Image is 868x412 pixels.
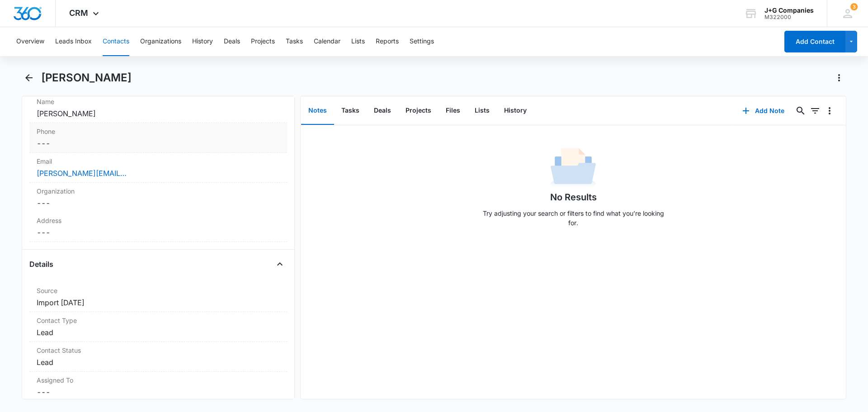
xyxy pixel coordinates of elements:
label: Name [37,97,280,106]
button: Deals [367,97,398,125]
label: Contact Type [37,316,280,325]
button: Lists [351,27,365,56]
button: Filters [808,104,822,118]
label: Assigned To [37,375,280,385]
button: Organizations [140,27,181,56]
button: Add Contact [784,31,845,52]
h1: [PERSON_NAME] [41,71,132,85]
button: Leads Inbox [55,27,92,56]
h4: Details [29,259,53,270]
div: notifications count [850,3,858,10]
div: Contact TypeLead [29,312,287,342]
label: Address [37,216,280,225]
dd: --- [37,198,280,208]
button: Tasks [334,97,367,125]
button: Back [22,71,36,85]
button: Deals [224,27,240,56]
div: Name[PERSON_NAME] [29,93,287,123]
h1: No Results [550,190,597,204]
dd: --- [37,387,280,398]
button: Contacts [103,27,129,56]
button: Add Note [733,100,793,122]
a: [PERSON_NAME][EMAIL_ADDRESS][DOMAIN_NAME] [37,168,127,179]
label: Source [37,286,280,295]
dd: [PERSON_NAME] [37,108,280,119]
button: Lists [467,97,497,125]
button: Search... [793,104,808,118]
button: History [192,27,213,56]
div: SourceImport [DATE] [29,282,287,312]
button: Files [439,97,467,125]
label: Contact Status [37,346,280,355]
button: Reports [376,27,399,56]
div: Organization--- [29,183,287,212]
button: Overview [16,27,44,56]
p: Try adjusting your search or filters to find what you’re looking for. [478,208,668,227]
button: Calendar [314,27,340,56]
div: Contact StatusLead [29,342,287,372]
div: Assigned To--- [29,372,287,402]
button: Projects [398,97,439,125]
button: Tasks [286,27,303,56]
button: Actions [832,71,846,85]
button: Close [273,257,287,271]
button: Overflow Menu [822,104,837,118]
img: No Data [551,145,596,190]
div: Phone--- [29,123,287,153]
button: Settings [410,27,434,56]
span: 3 [850,3,858,10]
span: CRM [69,8,88,18]
div: Email[PERSON_NAME][EMAIL_ADDRESS][DOMAIN_NAME] [29,153,287,183]
label: Organization [37,186,280,196]
div: account name [764,7,814,14]
button: Projects [251,27,275,56]
button: Notes [301,97,334,125]
dd: Lead [37,357,280,368]
dd: Lead [37,327,280,338]
dd: --- [37,227,280,238]
label: Email [37,156,280,166]
div: Address--- [29,212,287,242]
div: account id [764,14,814,20]
dd: --- [37,138,280,149]
label: Phone [37,127,280,136]
dd: Import [DATE] [37,297,280,308]
button: History [497,97,534,125]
